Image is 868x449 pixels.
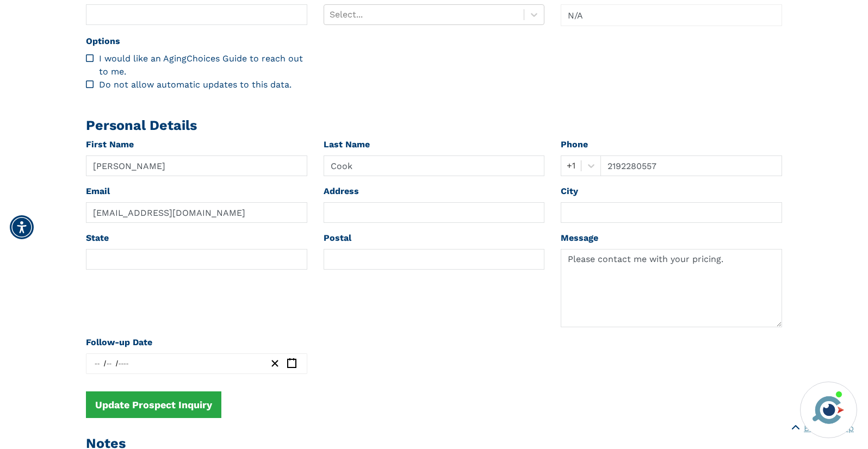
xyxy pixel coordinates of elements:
[10,215,34,239] div: Accessibility Menu
[86,52,307,78] div: I would like an AgingChoices Guide to reach out to me.
[561,232,598,245] label: Message
[116,359,118,369] span: /
[86,232,109,245] label: State
[324,138,370,151] label: Last Name
[99,78,307,91] div: Do not allow automatic updates to this data.
[118,356,138,371] input: ----
[810,391,847,428] img: avatar
[324,185,359,198] label: Address
[94,356,104,371] input: --
[653,227,857,375] iframe: iframe
[99,52,307,78] div: I would like an AgingChoices Guide to reach out to me.
[561,249,782,327] textarea: Please contact me with your pricing.
[86,138,134,151] label: First Name
[561,4,782,26] div: Popover trigger
[804,422,854,435] span: Back to Top
[86,336,152,349] label: Follow-up Date
[561,138,588,151] label: Phone
[324,232,351,245] label: Postal
[106,356,116,371] input: --
[86,185,110,198] label: Email
[104,359,106,369] span: /
[86,78,307,91] div: Do not allow automatic updates to this data.
[86,391,221,418] button: Update Prospect Inquiry
[561,185,578,198] label: City
[86,117,782,134] h2: Personal Details
[86,35,120,48] label: Options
